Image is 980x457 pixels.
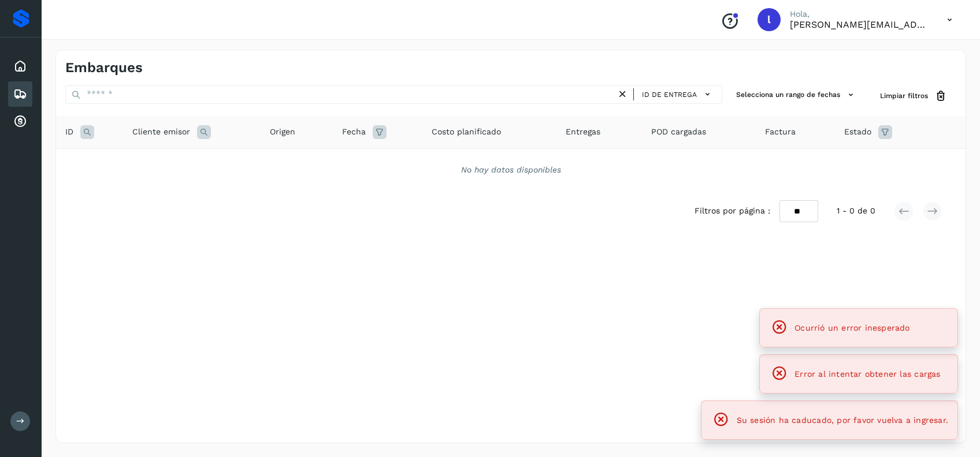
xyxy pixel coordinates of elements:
[695,205,770,217] span: Filtros por página :
[8,81,32,107] div: Embarques
[270,126,295,138] span: Origen
[837,205,875,217] span: 1 - 0 de 0
[880,91,928,101] span: Limpiar filtros
[790,9,929,19] p: Hola,
[795,369,940,379] span: Error al intentar obtener las cargas
[432,126,501,138] span: Costo planificado
[65,59,143,76] h4: Embarques
[737,415,948,425] span: Su sesión ha caducado, por favor vuelva a ingresar.
[132,126,190,138] span: Cliente emisor
[651,126,706,138] span: POD cargadas
[790,19,929,30] p: lorena.rojo@serviciosatc.com.mx
[871,85,956,107] button: Limpiar filtros
[8,109,32,134] div: Cuentas por cobrar
[71,164,951,176] div: No hay datos disponibles
[642,89,697,100] span: ID de entrega
[795,323,910,332] span: Ocurrió un error inesperado
[566,126,600,138] span: Entregas
[8,54,32,79] div: Inicio
[65,126,73,138] span: ID
[342,126,366,138] span: Fecha
[765,126,796,138] span: Factura
[844,126,871,138] span: Estado
[639,86,717,103] button: ID de entrega
[732,85,862,104] button: Selecciona un rango de fechas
